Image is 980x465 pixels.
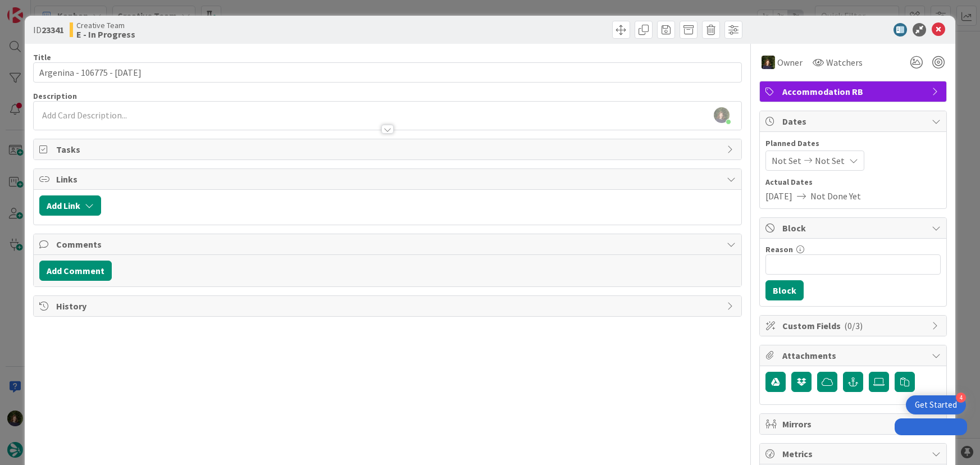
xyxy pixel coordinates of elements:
span: Owner [777,56,803,69]
img: MC [762,56,775,69]
span: Description [33,91,77,101]
span: History [56,299,722,313]
span: Comments [56,238,722,251]
span: Block [782,221,926,235]
span: Creative Team [76,21,135,30]
span: Dates [782,115,926,128]
label: Reason [765,244,793,254]
span: Attachments [782,349,926,362]
span: Custom Fields [782,319,926,332]
span: Not Set [815,154,845,167]
div: Open Get Started checklist, remaining modules: 4 [906,395,966,414]
span: Links [56,172,722,186]
button: Block [765,280,804,300]
input: type card name here... [33,62,742,83]
span: Watchers [826,56,863,69]
span: ( 0/3 ) [844,320,863,331]
span: Not Done Yet [810,189,861,203]
span: Actual Dates [765,176,941,188]
span: Tasks [56,143,722,156]
button: Add Comment [39,261,112,281]
span: ID [33,23,64,37]
span: Metrics [782,447,926,461]
span: Mirrors [782,417,926,431]
b: 23341 [42,24,64,35]
span: [DATE] [765,189,792,203]
label: Title [33,52,51,62]
div: 4 [956,393,966,403]
span: Planned Dates [765,138,941,149]
button: Add Link [39,195,101,216]
img: OSJL0tKbxWQXy8f5HcXbcaBiUxSzdGq2.jpg [714,107,730,123]
b: E - In Progress [76,30,135,39]
div: Get Started [915,399,957,411]
span: Accommodation RB [782,85,926,98]
span: Not Set [772,154,801,167]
